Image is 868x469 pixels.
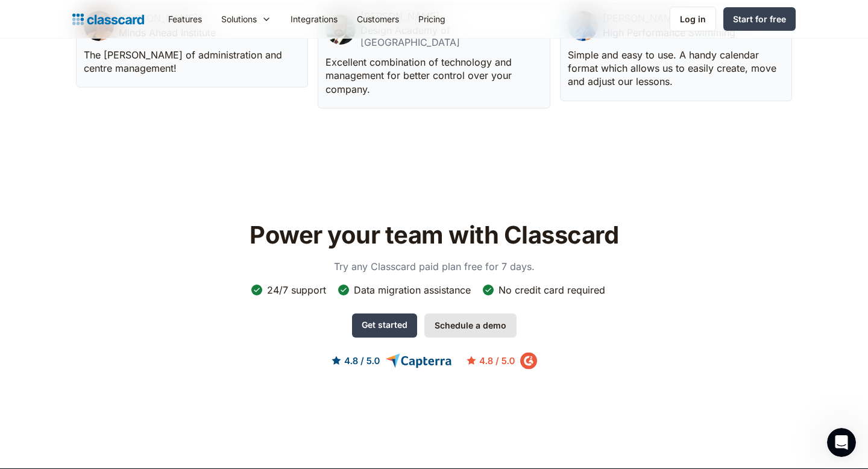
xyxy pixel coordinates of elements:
[352,313,417,338] a: Get started
[670,7,716,31] a: Log in
[159,5,212,33] a: Features
[221,13,257,25] div: Solutions
[409,5,455,33] a: Pricing
[133,71,203,79] div: Keywords by Traffic
[354,283,471,297] div: Data migration assistance
[723,7,796,31] a: Start for free
[72,11,144,28] a: home
[267,283,326,297] div: 24/7 support
[347,5,409,33] a: Customers
[281,5,347,33] a: Integrations
[34,19,59,29] div: v 4.0.24
[31,31,133,41] div: Domain: [DOMAIN_NAME]
[243,221,626,250] h2: Power your team with Classcard
[33,70,42,80] img: tab_domain_overview_orange.svg
[568,48,782,89] p: Simple and easy to use. A handy calendar format which allows us to easily create, move and adjust...
[212,5,281,33] div: Solutions
[120,70,130,80] img: tab_keywords_by_traffic_grey.svg
[313,259,555,274] p: Try any Classcard paid plan free for 7 days.
[325,55,539,96] p: Excellent combination of technology and management for better control over your company.
[84,48,298,75] p: The [PERSON_NAME] of administration and centre management!
[19,31,29,41] img: website_grey.svg
[733,13,786,25] div: Start for free
[498,283,605,297] div: No credit card required
[424,313,517,338] a: Schedule a demo
[46,71,108,79] div: Domain Overview
[827,428,856,457] iframe: Intercom live chat
[19,19,29,29] img: logo_orange.svg
[680,13,706,25] div: Log in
